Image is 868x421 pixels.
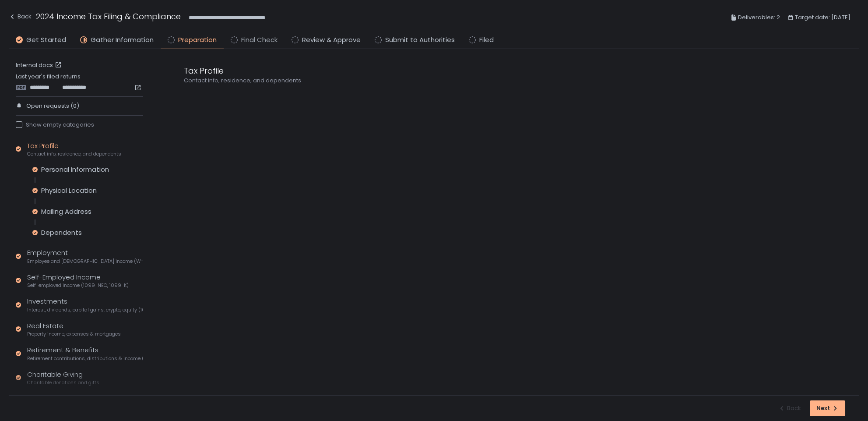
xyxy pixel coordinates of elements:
span: Submit to Authorities [385,35,455,45]
span: Property income, expenses & mortgages [27,331,121,337]
span: Open requests (0) [26,102,79,110]
span: Retirement contributions, distributions & income (1099-R, 5498) [27,355,143,362]
span: Charitable donations and gifts [27,379,99,386]
h1: 2024 Income Tax Filing & Compliance [36,11,181,22]
span: Get Started [26,35,66,45]
span: Gather Information [91,35,154,45]
div: Physical Location [41,186,97,195]
div: Personal Information [41,165,109,174]
span: Employee and [DEMOGRAPHIC_DATA] income (W-2s) [27,258,143,265]
span: Review & Approve [302,35,361,45]
a: Internal docs [16,61,63,69]
div: Investments [27,297,143,313]
div: Family & Education [27,394,139,410]
div: Self-Employed Income [27,272,129,289]
div: Charitable Giving [27,370,99,386]
div: Mailing Address [41,207,91,216]
div: Employment [27,248,143,265]
span: Filed [479,35,494,45]
div: Last year's filed returns [16,73,143,91]
div: Real Estate [27,321,121,338]
div: Tax Profile [27,141,121,158]
div: Next [816,404,839,412]
span: Self-employed income (1099-NEC, 1099-K) [27,282,129,289]
span: Deliverables: 2 [738,12,780,23]
div: Contact info, residence, and dependents [184,77,604,85]
span: Target date: [DATE] [795,12,850,23]
span: Final Check [241,35,278,45]
div: Retirement & Benefits [27,345,143,362]
button: Back [9,11,32,25]
span: Preparation [178,35,217,45]
div: Tax Profile [184,65,604,77]
span: Interest, dividends, capital gains, crypto, equity (1099s, K-1s) [27,307,143,313]
div: Dependents [41,228,82,237]
span: Contact info, residence, and dependents [27,151,121,157]
div: Back [9,11,32,22]
button: Next [810,400,845,416]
